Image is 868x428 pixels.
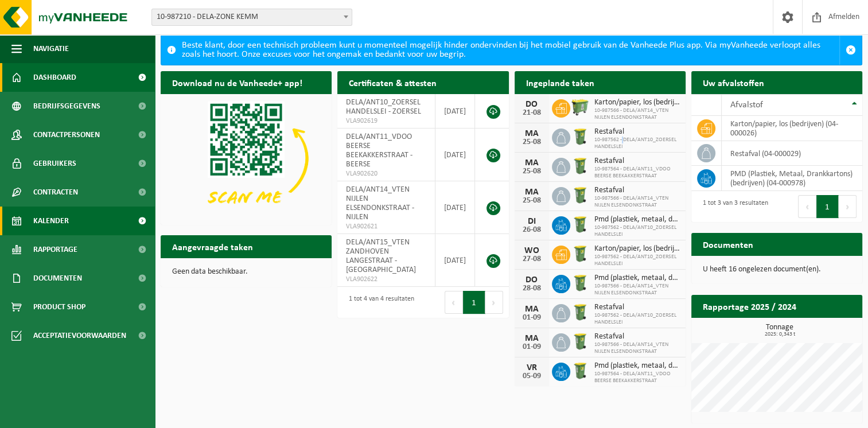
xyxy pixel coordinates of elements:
span: Restafval [594,186,680,195]
span: 2025: 0,343 t [697,332,862,337]
span: Pmd (plastiek, metaal, drankkartons) (bedrijven) [594,361,680,371]
td: PMD (Plastiek, Metaal, Drankkartons) (bedrijven) (04-000978) [722,166,862,191]
button: Next [839,195,857,218]
a: Bekijk rapportage [777,317,861,340]
div: 25-08 [520,168,543,176]
span: Rapportage [33,235,77,264]
span: 10-987566 - DELA/ANT14_VTEN NIJLEN ELSENDONKSTRAAT [594,341,680,355]
h2: Certificaten & attesten [337,71,448,94]
span: Restafval [594,332,680,341]
div: VR [520,363,543,372]
div: 25-08 [520,138,543,146]
span: 10-987210 - DELA-ZONE KEMM [152,9,352,25]
span: 10-987210 - DELA-ZONE KEMM [151,9,352,26]
div: 26-08 [520,226,543,234]
h3: Tonnage [697,324,862,337]
p: Geen data beschikbaar. [172,268,320,276]
span: Bedrijfsgegevens [33,92,100,120]
span: Karton/papier, los (bedrijven) [594,98,680,107]
td: karton/papier, los (bedrijven) (04-000026) [722,116,862,141]
h2: Aangevraagde taken [161,235,264,258]
td: [DATE] [435,234,475,287]
span: DELA/ANT11_VDOO BEERSE BEEKAKKERSTRAAT - BEERSE [346,133,412,169]
span: Karton/papier, los (bedrijven) [594,244,680,254]
span: Contactpersonen [33,120,100,149]
span: Pmd (plastiek, metaal, drankkartons) (bedrijven) [594,215,680,224]
span: DELA/ANT14_VTEN NIJLEN ELSENDONKSTRAAT - NIJLEN [346,185,414,221]
span: DELA/ANT10_ZOERSEL HANDELSLEI - ZOERSEL [346,98,421,116]
span: Restafval [594,303,680,312]
img: WB-0240-HPE-GN-50 [570,156,590,176]
span: VLA902622 [346,275,426,284]
div: 25-08 [520,197,543,205]
td: [DATE] [435,129,475,181]
img: WB-0240-HPE-GN-50 [570,127,590,146]
img: WB-0240-HPE-GN-50 [570,361,590,380]
div: 28-08 [520,285,543,293]
h2: Documenten [691,233,765,255]
img: WB-0240-HPE-GN-50 [570,185,590,205]
span: 10-987562 - DELA/ANT10_ZOERSEL HANDELSLEI [594,312,680,326]
img: WB-0240-HPE-GN-50 [570,244,590,263]
div: 1 tot 4 van 4 resultaten [343,290,414,315]
span: VLA902621 [346,222,426,231]
span: VLA902620 [346,169,426,178]
h2: Ingeplande taken [515,71,606,94]
div: MA [520,188,543,197]
div: 01-09 [520,343,543,351]
span: Restafval [594,157,680,166]
img: WB-0240-HPE-GN-50 [570,302,590,322]
span: Documenten [33,264,82,293]
div: MA [520,334,543,343]
div: 05-09 [520,372,543,380]
span: Restafval [594,127,680,137]
button: Previous [445,291,463,314]
img: WB-0660-HPE-GN-50 [570,98,590,117]
button: 1 [816,195,839,218]
div: DI [520,217,543,226]
button: 1 [463,291,485,314]
h2: Uw afvalstoffen [691,71,776,94]
div: 1 tot 3 van 3 resultaten [697,194,768,219]
h2: Download nu de Vanheede+ app! [161,71,314,94]
span: Product Shop [33,293,85,321]
td: [DATE] [435,94,475,129]
button: Next [485,291,503,314]
span: DELA/ANT15_VTEN ZANDHOVEN LANGESTRAAT - [GEOGRAPHIC_DATA] [346,238,416,274]
div: MA [520,305,543,314]
div: 01-09 [520,314,543,322]
span: Kalender [33,207,69,235]
img: WB-0240-HPE-GN-50 [570,273,590,293]
span: Contracten [33,178,78,207]
span: 10-987566 - DELA/ANT14_VTEN NIJLEN ELSENDONKSTRAAT [594,195,680,209]
p: U heeft 16 ongelezen document(en). [703,266,851,274]
span: 10-987564 - DELA/ANT11_VDOO BEERSE BEEKAKKERSTRAAT [594,166,680,180]
span: VLA902619 [346,116,426,126]
div: Beste klant, door een technisch probleem kunt u momenteel mogelijk hinder ondervinden bij het mob... [182,35,839,65]
span: Pmd (plastiek, metaal, drankkartons) (bedrijven) [594,274,680,283]
img: WB-0240-HPE-GN-50 [570,332,590,351]
span: Dashboard [33,63,76,92]
img: WB-0240-HPE-GN-50 [570,215,590,234]
td: [DATE] [435,181,475,234]
div: WO [520,246,543,255]
span: 10-987566 - DELA/ANT14_VTEN NIJLEN ELSENDONKSTRAAT [594,283,680,297]
div: MA [520,158,543,168]
span: Afvalstof [730,100,763,110]
button: Previous [798,195,816,218]
div: 27-08 [520,255,543,263]
td: restafval (04-000029) [722,141,862,166]
span: 10-987562 - DELA/ANT10_ZOERSEL HANDELSLEI [594,254,680,267]
span: Navigatie [33,34,69,63]
span: Gebruikers [33,149,76,178]
img: Download de VHEPlus App [161,94,332,223]
h2: Rapportage 2025 / 2024 [691,295,808,317]
div: DO [520,100,543,109]
span: 10-987564 - DELA/ANT11_VDOO BEERSE BEEKAKKERSTRAAT [594,371,680,384]
span: 10-987562 - DELA/ANT10_ZOERSEL HANDELSLEI [594,137,680,150]
div: DO [520,275,543,285]
span: 10-987566 - DELA/ANT14_VTEN NIJLEN ELSENDONKSTRAAT [594,107,680,121]
div: 21-08 [520,109,543,117]
div: MA [520,129,543,138]
span: 10-987562 - DELA/ANT10_ZOERSEL HANDELSLEI [594,224,680,238]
